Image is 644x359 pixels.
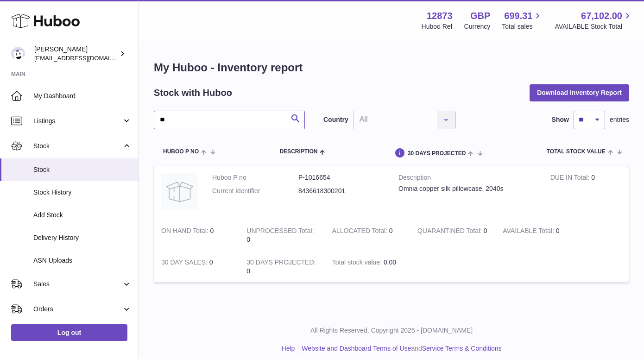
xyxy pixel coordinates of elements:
[547,149,606,155] span: Total stock value
[212,187,298,195] dt: Current identifier
[33,188,132,197] span: Stock History
[34,45,118,63] div: [PERSON_NAME]
[33,211,132,220] span: Add Stock
[161,227,210,237] strong: ON HAND Total
[555,22,633,31] span: AVAILABLE Stock Total
[161,173,198,210] img: product image
[34,54,136,62] span: [EMAIL_ADDRESS][DOMAIN_NAME]
[154,87,232,99] h2: Stock with Huboo
[470,10,490,22] strong: GBP
[384,258,396,266] span: 0.00
[279,149,317,155] span: Description
[552,115,569,124] label: Show
[610,115,629,124] span: entries
[154,60,629,75] h1: My Huboo - Inventory report
[543,166,629,220] td: 0
[332,227,389,237] strong: ALLOCATED Total
[246,258,316,268] strong: 30 DAYS PROJECTED
[503,227,556,237] strong: AVAILABLE Total
[11,47,25,61] img: tikhon.oleinikov@sleepandglow.com
[550,174,591,183] strong: DUE IN Total
[161,258,209,268] strong: 30 DAY SALES
[298,187,385,195] dd: 8436618300201
[502,10,543,31] a: 699.31 Total sales
[332,258,384,268] strong: Total stock value
[240,251,325,283] td: 0
[496,220,581,251] td: 0
[240,220,325,251] td: 0
[555,10,633,31] a: 67,102.00 AVAILABLE Stock Total
[33,92,132,101] span: My Dashboard
[504,10,532,22] span: 699.31
[154,220,240,251] td: 0
[484,227,487,234] span: 0
[422,22,453,31] div: Huboo Ref
[246,227,314,237] strong: UNPROCESSED Total
[302,345,411,352] a: Website and Dashboard Terms of Use
[33,233,132,242] span: Delivery History
[212,173,298,182] dt: Huboo P no
[154,251,240,283] td: 0
[398,184,537,193] div: Omnia copper silk pillowcase, 2040s
[417,227,484,237] strong: QUARANTINED Total
[298,344,501,353] li: and
[502,22,543,31] span: Total sales
[323,115,348,124] label: Country
[325,220,410,251] td: 0
[422,345,502,352] a: Service Terms & Conditions
[146,326,637,335] p: All Rights Reserved. Copyright 2025 - [DOMAIN_NAME]
[33,305,122,314] span: Orders
[408,151,466,157] span: 30 DAYS PROJECTED
[11,324,127,341] a: Log out
[530,84,629,101] button: Download Inventory Report
[298,173,385,182] dd: P-1016654
[398,173,537,184] strong: Description
[33,280,122,289] span: Sales
[581,10,622,22] span: 67,102.00
[427,10,453,22] strong: 12873
[33,117,122,126] span: Listings
[464,22,491,31] div: Currency
[33,256,132,265] span: ASN Uploads
[282,345,295,352] a: Help
[33,165,132,174] span: Stock
[33,142,122,151] span: Stock
[163,149,199,155] span: Huboo P no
